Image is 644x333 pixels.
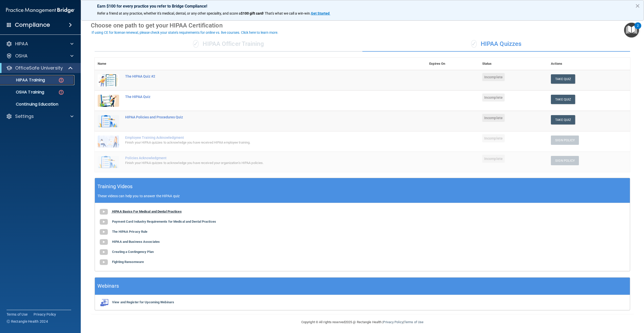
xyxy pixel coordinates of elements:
a: Terms of Use [404,320,423,324]
th: Expires On [426,58,479,70]
div: HIPAA Quizzes [362,37,630,52]
img: gray_youtube_icon.38fcd6cc.png [99,227,109,237]
th: Actions [548,58,630,70]
p: Continuing Education [3,102,72,107]
button: Close [635,2,640,10]
span: ✓ [471,40,477,48]
b: Creating a Contingency Plan [112,250,154,254]
p: OSHA [15,53,28,59]
span: ✓ [193,40,199,48]
div: Choose one path to get your HIPAA Certification [91,18,634,33]
div: HIPAA Policies and Procedures Quiz [125,115,401,119]
div: 2 [637,26,639,32]
h5: Webinars [97,282,119,290]
button: Take Quiz [551,95,575,104]
img: gray_youtube_icon.38fcd6cc.png [99,237,109,247]
button: Sign Policy [551,156,579,165]
img: danger-circle.6113f641.png [58,77,64,83]
b: HIPAA Basics For Medical and Dental Practices [112,210,182,213]
span: Refer a friend at any practice, whether it's medical, dental, or any other speciality, and score a [97,11,241,15]
img: gray_youtube_icon.38fcd6cc.png [99,257,109,267]
b: HIPAA and Business Associates [112,240,160,244]
p: These videos can help you to answer the HIPAA quiz [97,194,627,198]
button: If using CE for license renewal, please check your state's requirements for online vs. live cours... [91,30,279,35]
p: OfficeSafe University [15,65,63,71]
a: OSHA [6,53,73,59]
strong: Get Started [311,11,330,15]
div: Finish your HIPAA quizzes to acknowledge you have received your organization’s HIPAA policies. [125,160,401,166]
img: gray_youtube_icon.38fcd6cc.png [99,207,109,217]
b: Fighting Ransomware [112,260,144,264]
button: Take Quiz [551,74,575,84]
a: OfficeSafe University [6,65,73,71]
div: The HIPAA Quiz [125,95,401,99]
button: Sign Policy [551,136,579,145]
b: View and Register for Upcoming Webinars [112,300,174,304]
div: Copyright © All rights reserved 2025 @ Rectangle Health | | [270,314,454,330]
a: Settings [6,113,73,119]
b: Payment Card Industry Requirements for Medical and Dental Practices [112,220,216,223]
img: gray_youtube_icon.38fcd6cc.png [99,217,109,227]
span: Incomplete [482,73,505,81]
div: The HIPAA Quiz #2 [125,74,401,78]
th: Status [479,58,548,70]
a: HIPAA [6,41,73,47]
img: webinarIcon.c7ebbf15.png [99,299,109,306]
a: Terms of Use [7,312,28,317]
a: Get Started [311,11,330,15]
button: Open Resource Center, 2 new notifications [624,23,639,38]
strong: $100 gift card [241,11,263,15]
span: Ⓒ Rectangle Health 2024 [7,319,48,324]
b: The HIPAA Privacy Rule [112,230,147,234]
span: Incomplete [482,134,505,142]
button: Take Quiz [551,115,575,124]
h5: Training Videos [97,182,133,191]
div: Policies Acknowledgment [125,156,401,160]
img: PMB logo [6,5,75,15]
a: Privacy Policy [34,312,56,317]
p: Settings [15,113,34,119]
span: Incomplete [482,93,505,102]
span: Incomplete [482,114,505,122]
img: danger-circle.6113f641.png [58,89,64,95]
span: ! That's what we call a win-win. [263,11,311,15]
h4: Compliance [15,21,50,28]
div: Finish your HIPAA quizzes to acknowledge you have received HIPAA employee training. [125,140,401,146]
p: HIPAA [15,41,28,47]
th: Name [95,58,122,70]
img: gray_youtube_icon.38fcd6cc.png [99,247,109,257]
div: Employee Training Acknowledgment [125,136,401,140]
p: HIPAA Training [3,78,45,83]
span: Incomplete [482,155,505,163]
div: If using CE for license renewal, please check your state's requirements for online vs. live cours... [92,31,278,34]
p: OSHA Training [3,90,44,95]
div: HIPAA Officer Training [95,37,362,52]
a: Privacy Policy [383,320,403,324]
p: Earn $100 for every practice you refer to Bridge Compliance! [97,4,628,9]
